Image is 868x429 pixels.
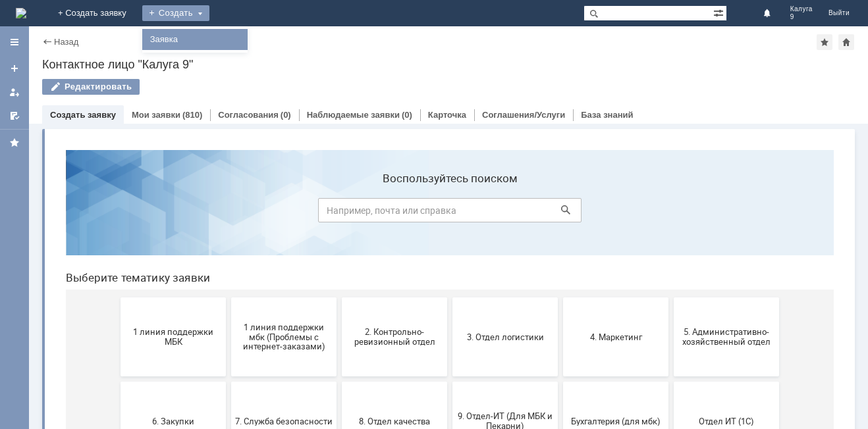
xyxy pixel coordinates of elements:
[69,276,167,286] span: 6. Закупки
[263,32,526,45] label: Воспользуйтесь поиском
[65,326,171,405] button: Отдел-ИТ (Битрикс24 и CRM)
[512,276,609,286] span: Бухгалтерия (для мбк)
[817,34,832,50] div: Добавить в избранное
[401,361,499,370] span: Франчайзинг
[290,276,388,286] span: 8. Отдел качества
[713,6,726,18] span: Расширенный поиск
[65,158,171,237] button: 1 линия поддержки МБК
[145,32,245,47] a: Заявка
[622,276,720,286] span: Отдел ИТ (1С)
[180,182,277,212] span: 1 линия поддержки мбк (Проблемы с интернет-заказами)
[69,188,167,207] span: 1 линия поддержки МБК
[290,188,388,207] span: 2. Контрольно-ревизионный отдел
[307,110,400,120] a: Наблюдаемые заявки
[290,361,388,370] span: Финансовый отдел
[142,5,209,21] div: Создать
[176,326,281,405] button: Отдел-ИТ (Офис)
[790,13,813,21] span: 9
[4,82,25,103] a: Мои заявки
[286,158,392,237] button: 2. Контрольно-ревизионный отдел
[581,110,633,120] a: База знаний
[16,8,26,18] a: Перейти на домашнюю страницу
[622,188,720,207] span: 5. Административно-хозяйственный отдел
[512,356,609,376] span: Это соглашение не активно!
[508,158,613,237] button: 4. Маркетинг
[65,242,171,321] button: 6. Закупки
[281,110,291,120] div: (0)
[42,58,855,71] div: Контактное лицо "Калуга 9"
[618,326,724,405] button: [PERSON_NAME]. Услуги ИТ для МБК (оформляет L1)
[401,272,499,291] span: 9. Отдел-ИТ (Для МБК и Пекарни)
[4,58,25,79] a: Создать заявку
[286,242,392,321] button: 8. Отдел качества
[69,356,167,376] span: Отдел-ИТ (Битрикс24 и CRM)
[176,158,281,237] button: 1 линия поддержки мбк (Проблемы с интернет-заказами)
[482,110,565,120] a: Соглашения/Услуги
[508,242,613,321] button: Бухгалтерия (для мбк)
[512,192,609,202] span: 4. Маркетинг
[16,8,26,18] img: logo
[790,5,813,13] span: Калуга
[397,242,502,321] button: 9. Отдел-ИТ (Для МБК и Пекарни)
[132,110,180,120] a: Мои заявки
[11,132,778,145] header: Выберите тематику заявки
[180,361,277,370] span: Отдел-ИТ (Офис)
[622,351,720,380] span: [PERSON_NAME]. Услуги ИТ для МБК (оформляет L1)
[176,242,281,321] button: 7. Служба безопасности
[218,110,279,120] a: Согласования
[182,110,202,120] div: (810)
[180,276,277,286] span: 7. Служба безопасности
[263,59,526,83] input: Например, почта или справка
[54,37,78,47] a: Назад
[397,158,502,237] button: 3. Отдел логистики
[402,110,412,120] div: (0)
[618,242,724,321] button: Отдел ИТ (1С)
[4,105,25,126] a: Мои согласования
[428,110,466,120] a: Карточка
[50,110,116,120] a: Создать заявку
[401,192,499,202] span: 3. Отдел логистики
[618,158,724,237] button: 5. Административно-хозяйственный отдел
[838,34,854,50] div: Сделать домашней страницей
[286,326,392,405] button: Финансовый отдел
[508,326,613,405] button: Это соглашение не активно!
[397,326,502,405] button: Франчайзинг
